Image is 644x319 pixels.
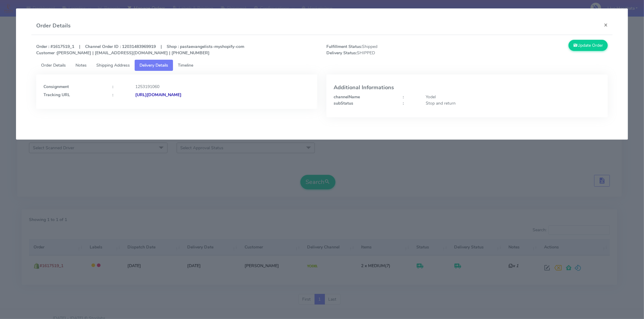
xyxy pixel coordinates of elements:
[112,84,113,90] strong: :
[403,94,404,100] strong: :
[334,94,360,100] strong: channelName
[599,17,613,33] button: Close
[334,100,353,106] strong: subStatus
[326,50,357,56] strong: Delivery Status:
[403,100,404,106] strong: :
[569,40,608,51] button: Update Order
[421,100,605,106] div: Stop and return
[36,44,244,56] strong: Order : #1617519_1 | Channel Order ID : 12031483969919 | Shop : pastaevangelists-myshopify-com [P...
[178,62,193,68] span: Timeline
[131,84,315,90] div: 1253191060
[41,62,66,68] span: Order Details
[322,43,467,56] span: Shipped SHIPPED
[43,92,70,98] strong: Tracking URL
[421,94,605,100] div: Yodel
[43,84,69,90] strong: Consignment
[36,60,608,71] ul: Tabs
[135,92,181,98] strong: [URL][DOMAIN_NAME]
[112,92,113,98] strong: :
[334,85,601,91] h4: Additional Informations
[36,50,57,56] strong: Customer :
[75,62,87,68] span: Notes
[36,22,71,30] h4: Order Details
[139,62,168,68] span: Delivery Details
[96,62,130,68] span: Shipping Address
[326,44,362,49] strong: Fulfillment Status:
